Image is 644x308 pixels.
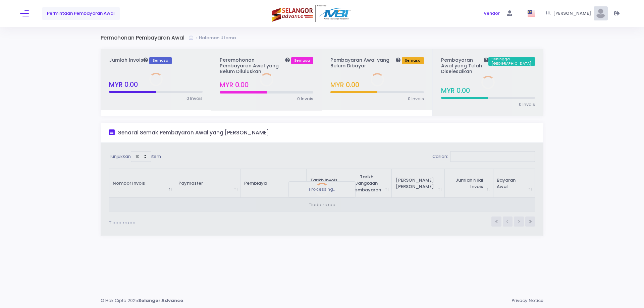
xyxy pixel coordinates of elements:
[42,7,120,20] a: Permintaan Pembayaran Awal
[512,297,543,304] a: Privacy Notice
[272,5,352,22] img: Logo
[594,6,608,20] img: Pic
[101,297,190,304] div: © Hak Cipta 2025 .
[101,35,189,41] h3: Permohonan Pembayaran Awal
[138,297,183,304] strong: Selangor Advance
[47,10,115,17] span: Permintaan Pembayaran Awal
[118,130,269,136] h3: Senarai Semak Pembayaran Awal yang [PERSON_NAME]
[553,10,593,17] span: [PERSON_NAME]
[199,35,237,41] a: Halaman Utama
[484,10,500,17] span: Vendor
[546,10,553,16] span: Hi,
